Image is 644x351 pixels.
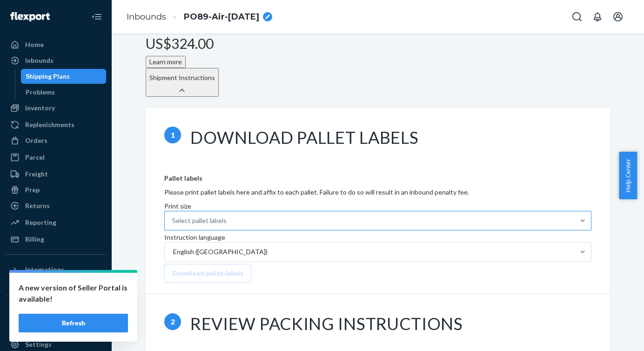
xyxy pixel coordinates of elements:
a: Freight [6,167,106,182]
div: English ([GEOGRAPHIC_DATA]) [173,247,268,256]
span: PO89-Air-Sept'25 [184,11,259,23]
button: Open notifications [588,7,607,26]
div: Billing [25,235,44,244]
p: A new version of Seller Portal is available! [19,282,128,304]
a: Shipping Plans [21,69,107,84]
button: Fast Tags [6,304,106,318]
a: Reporting [6,215,106,230]
div: Prep [25,185,40,195]
span: 1 [164,127,181,143]
span: Instruction language [164,233,225,241]
h1: Review packing instructions [190,315,463,333]
div: Orders [25,136,47,145]
div: Integrations [25,265,64,274]
button: Download pallet labels [164,264,251,283]
div: Parcel [25,153,45,162]
a: Home [6,37,106,52]
button: Shipment Instructions [146,68,219,96]
a: Replenishments [6,117,106,132]
input: Print sizeSelect pallet labels [227,216,228,225]
button: Close Navigation [87,7,106,26]
button: Open Search Box [568,7,586,26]
div: Inventory [25,103,55,113]
div: Freight [25,169,48,179]
a: Inbounds [6,53,106,68]
p: Please print pallet labels here and affix to each pallet. Failure to do so will result in an inbo... [164,188,591,197]
input: Instruction languageEnglish ([GEOGRAPHIC_DATA]) [172,247,173,256]
img: Flexport logo [10,12,50,21]
h1: Download pallet labels [190,128,418,147]
a: Inbounds [127,12,166,22]
button: Integrations [6,262,106,277]
div: Inbounds [25,56,54,65]
div: Shipping Plans [26,72,70,81]
a: Problems [21,85,107,100]
button: Help Center [619,152,637,199]
a: Prep [6,182,106,197]
div: Home [25,40,44,49]
a: Add Fast Tag [6,322,106,333]
div: Settings [25,340,52,349]
div: Reporting [25,218,56,227]
h2: US$324.00 [146,36,610,51]
a: Billing [6,232,106,247]
span: 2 [164,313,181,330]
div: Problems [26,88,55,97]
div: Select pallet labels [172,216,227,225]
div: Returns [25,201,50,210]
ol: breadcrumbs [119,3,280,31]
button: Learn more [146,56,186,68]
h5: Shipment Instructions [149,74,215,81]
a: Parcel [6,150,106,165]
a: Inventory [6,101,106,115]
button: Refresh [19,314,128,332]
a: Returns [6,198,106,213]
button: Open account menu [609,7,627,26]
span: Print size [164,202,191,210]
a: Orders [6,133,106,148]
a: Add Integration [6,281,106,292]
p: Pallet labels [164,174,591,183]
div: Replenishments [25,120,74,129]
